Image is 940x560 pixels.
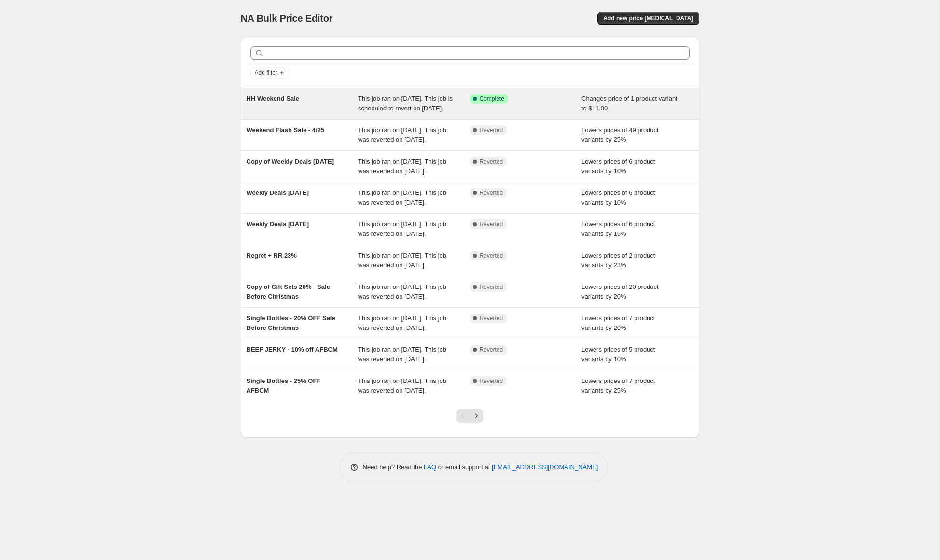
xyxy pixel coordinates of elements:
span: Reverted [480,377,503,385]
span: or email support at [436,464,492,471]
span: Lowers prices of 2 product variants by 23% [581,252,655,269]
nav: Pagination [456,409,483,423]
span: Single Bottles - 20% OFF Sale Before Christmas [247,314,335,331]
span: Lowers prices of 49 product variants by 25% [581,126,659,143]
span: Single Bottles - 25% OFF AFBCM [247,377,321,394]
span: Reverted [480,220,503,228]
span: This job ran on [DATE]. This job was reverted on [DATE]. [358,377,446,394]
span: Copy of Gift Sets 20% - Sale Before Christmas [247,283,330,300]
span: Copy of Weekly Deals [DATE] [247,158,334,165]
span: Reverted [480,314,503,322]
span: Changes price of 1 product variant to $11.00 [581,95,677,112]
a: FAQ [424,464,436,471]
span: This job ran on [DATE]. This job was reverted on [DATE]. [358,158,446,175]
span: Add filter [255,69,277,77]
span: Regret + RR 23% [247,252,297,259]
span: Lowers prices of 6 product variants by 10% [581,189,655,206]
span: Reverted [480,158,503,165]
span: Lowers prices of 5 product variants by 10% [581,346,655,363]
button: Add new price [MEDICAL_DATA] [597,12,699,25]
span: Complete [480,95,504,103]
a: [EMAIL_ADDRESS][DOMAIN_NAME] [492,464,598,471]
span: This job ran on [DATE]. This job was reverted on [DATE]. [358,220,446,237]
span: This job ran on [DATE]. This job was reverted on [DATE]. [358,346,446,363]
span: This job ran on [DATE]. This job is scheduled to revert on [DATE]. [358,95,453,112]
span: Weekend Flash Sale - 4/25 [247,126,325,134]
span: Lowers prices of 6 product variants by 10% [581,158,655,175]
span: This job ran on [DATE]. This job was reverted on [DATE]. [358,126,446,143]
span: Lowers prices of 7 product variants by 25% [581,377,655,394]
span: Reverted [480,283,503,291]
span: This job ran on [DATE]. This job was reverted on [DATE]. [358,252,446,269]
button: Next [470,409,483,423]
span: Reverted [480,252,503,260]
span: This job ran on [DATE]. This job was reverted on [DATE]. [358,283,446,300]
span: Weekly Deals [DATE] [247,220,309,228]
button: Add filter [250,67,289,79]
span: Lowers prices of 7 product variants by 20% [581,314,655,331]
span: Reverted [480,346,503,354]
span: Weekly Deals [DATE] [247,189,309,196]
span: Reverted [480,126,503,134]
span: Lowers prices of 6 product variants by 15% [581,220,655,237]
span: This job ran on [DATE]. This job was reverted on [DATE]. [358,314,446,331]
span: This job ran on [DATE]. This job was reverted on [DATE]. [358,189,446,206]
span: BEEF JERKY - 10% off AFBCM [247,346,338,353]
span: Need help? Read the [363,464,424,471]
span: Lowers prices of 20 product variants by 20% [581,283,659,300]
span: Add new price [MEDICAL_DATA] [603,14,693,22]
span: HH Weekend Sale [247,95,300,102]
span: NA Bulk Price Editor [241,13,333,24]
span: Reverted [480,189,503,197]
